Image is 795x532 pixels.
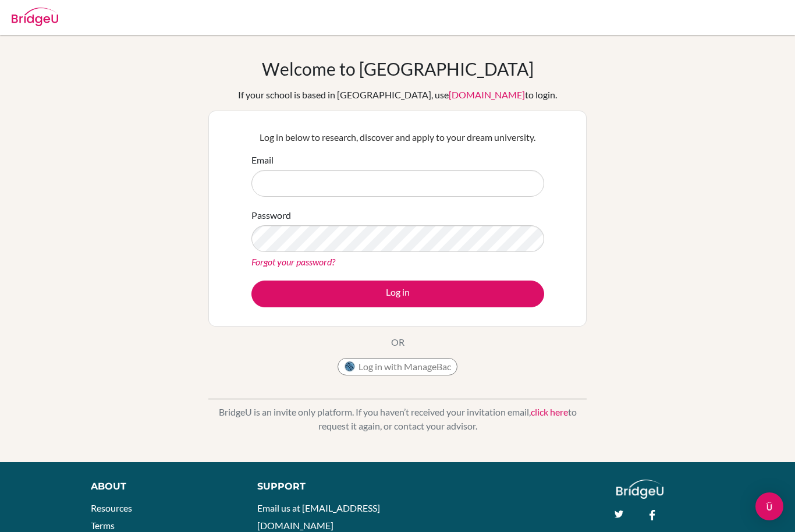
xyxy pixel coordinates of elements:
p: OR [391,335,404,349]
a: [DOMAIN_NAME] [449,89,525,100]
div: If your school is based in [GEOGRAPHIC_DATA], use to login. [238,88,557,102]
div: Support [257,480,386,494]
label: Password [251,208,291,222]
a: Forgot your password? [251,256,335,267]
button: Log in with ManageBac [338,358,457,375]
p: BridgeU is an invite only platform. If you haven’t received your invitation email, to request it ... [208,405,587,433]
label: Email [251,153,274,167]
div: About [91,480,231,494]
img: logo_white@2x-f4f0deed5e89b7ecb1c2cc34c3e3d731f90f0f143d5ea2071677605dd97b5244.png [616,480,663,499]
a: Resources [91,502,132,513]
a: Terms [91,520,115,531]
a: click here [531,406,568,417]
h1: Welcome to [GEOGRAPHIC_DATA] [262,58,534,79]
a: Email us at [EMAIL_ADDRESS][DOMAIN_NAME] [257,502,380,531]
img: Bridge-U [12,8,58,26]
div: Open Intercom Messenger [755,492,783,520]
p: Log in below to research, discover and apply to your dream university. [251,130,544,144]
button: Log in [251,281,544,307]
